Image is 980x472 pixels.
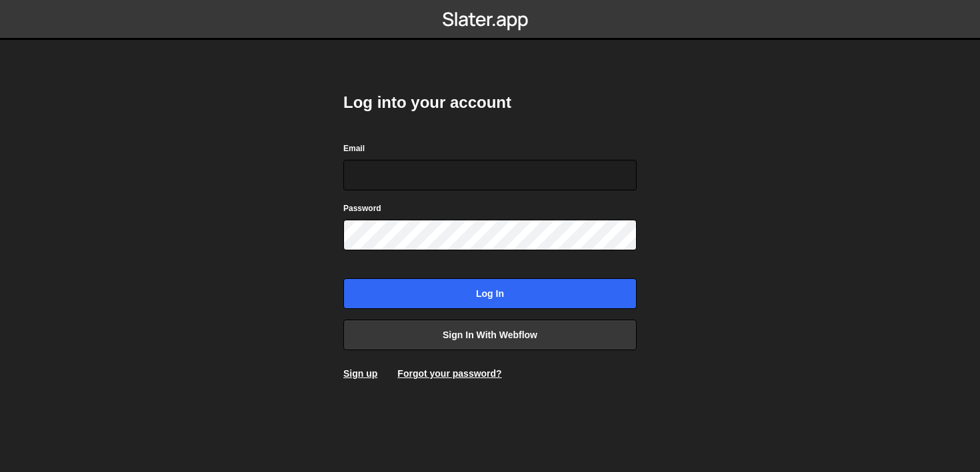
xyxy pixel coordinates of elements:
label: Email [343,142,365,155]
a: Forgot your password? [397,368,501,379]
input: Log in [343,278,637,309]
h2: Log into your account [343,92,637,113]
a: Sign up [343,368,377,379]
a: Sign in with Webflow [343,320,637,350]
label: Password [343,202,381,215]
